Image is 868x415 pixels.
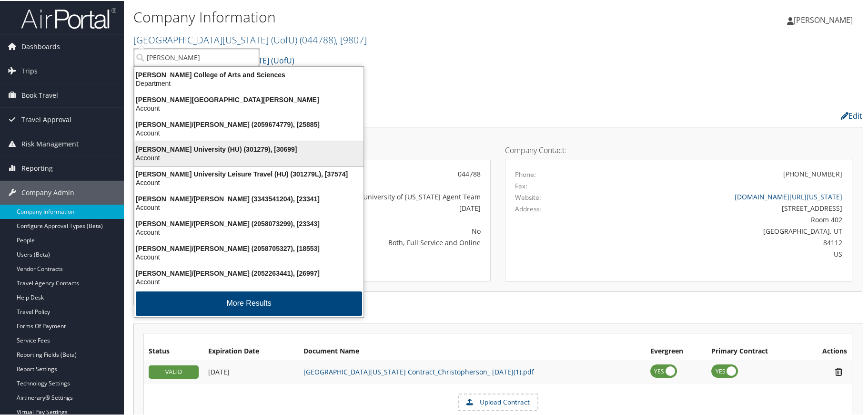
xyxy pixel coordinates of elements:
div: [PERSON_NAME] University (HU) (301279), [30699] [129,144,369,153]
div: [PERSON_NAME] University Leisure Travel (HU) (301279L), [37574] [129,169,369,177]
th: Actions [802,342,852,359]
div: Account [129,202,369,211]
input: Search Accounts [134,48,259,65]
a: [GEOGRAPHIC_DATA][US_STATE] (UofU) [133,32,367,45]
label: Upload Contract [459,394,537,410]
a: [PERSON_NAME] [787,5,862,33]
h1: Company Information [133,6,619,26]
span: Dashboards [21,34,60,58]
div: [PERSON_NAME][GEOGRAPHIC_DATA][PERSON_NAME] [129,94,369,103]
span: [PERSON_NAME] [794,14,853,24]
div: Room 402 [600,214,842,224]
div: [PHONE_NUMBER] [783,168,842,178]
div: 84112 [600,237,842,247]
div: Account [129,153,369,161]
span: Trips [21,58,38,82]
label: Address: [515,203,541,213]
div: Account [129,252,369,260]
div: Account [129,103,369,112]
img: airportal-logo.png [21,6,116,29]
div: Account [129,177,369,186]
h2: Contracts: [133,302,862,318]
a: [GEOGRAPHIC_DATA][US_STATE] Contract_Christopherson_ [DATE](1).pdf [303,366,534,375]
div: US [600,248,842,258]
a: [DOMAIN_NAME][URL][US_STATE] [735,191,842,200]
span: , [ 9807 ] [336,32,367,45]
h4: Company Contact: [505,145,852,153]
div: [GEOGRAPHIC_DATA], UT [600,225,842,235]
i: Remove Contract [830,366,847,376]
div: No [267,225,481,235]
div: [PERSON_NAME]/[PERSON_NAME] (2052263441), [26997] [129,268,369,277]
h2: Company Profile: [133,106,615,123]
div: Account [129,277,369,285]
div: VALID [149,364,199,378]
div: [PERSON_NAME] College of Arts and Sciences [129,70,369,78]
div: [PERSON_NAME]/[PERSON_NAME] (2059674779), [25885] [129,119,369,128]
span: Company Admin [21,180,74,204]
div: 044788 [267,168,481,178]
button: More Results [136,290,362,315]
div: University of [US_STATE] Agent Team [267,191,481,201]
span: Travel Approval [21,107,71,131]
div: [PERSON_NAME]/[PERSON_NAME] (2058073299), [23343] [129,218,369,227]
div: Account [129,227,369,236]
span: Book Travel [21,83,58,106]
th: Expiration Date [203,342,299,359]
div: Add/Edit Date [208,367,294,375]
div: [DATE] [267,202,481,212]
span: [DATE] [208,366,230,375]
th: Primary Contract [707,342,802,359]
label: Phone: [515,169,536,178]
span: Reporting [21,156,53,179]
th: Document Name [299,342,646,359]
a: Edit [841,110,862,120]
div: [STREET_ADDRESS] [600,202,842,212]
label: Website: [515,192,541,201]
th: Status [144,342,203,359]
th: Evergreen [646,342,707,359]
span: Risk Management [21,131,79,155]
span: ( 044788 ) [300,32,336,45]
div: [PERSON_NAME]/[PERSON_NAME] (3343541204), [23341] [129,194,369,202]
div: [PERSON_NAME]/[PERSON_NAME] (2058705327), [18553] [129,243,369,252]
div: Department [129,78,369,87]
label: Fax: [515,180,527,190]
div: Both, Full Service and Online [267,237,481,247]
div: Account [129,128,369,136]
